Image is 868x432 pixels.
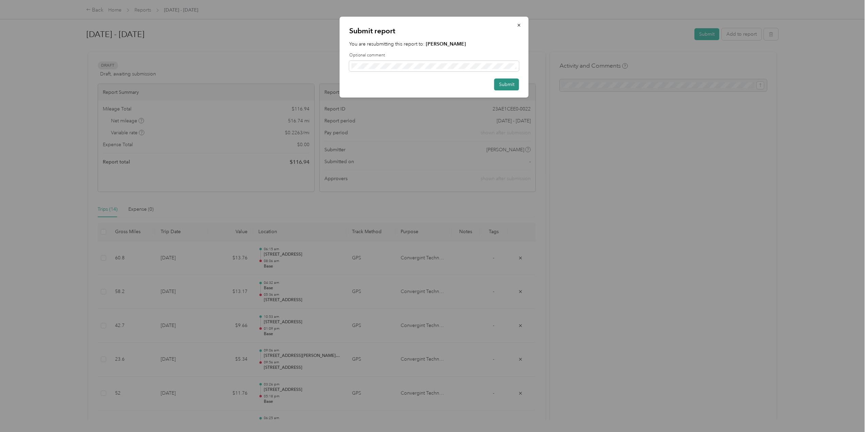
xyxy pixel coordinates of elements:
[494,79,519,90] button: Submit
[349,40,519,48] p: You are resubmitting this report to:
[349,52,519,58] label: Optional comment
[830,394,868,432] iframe: Everlance-gr Chat Button Frame
[426,41,466,47] strong: [PERSON_NAME]
[349,26,519,36] p: Submit report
